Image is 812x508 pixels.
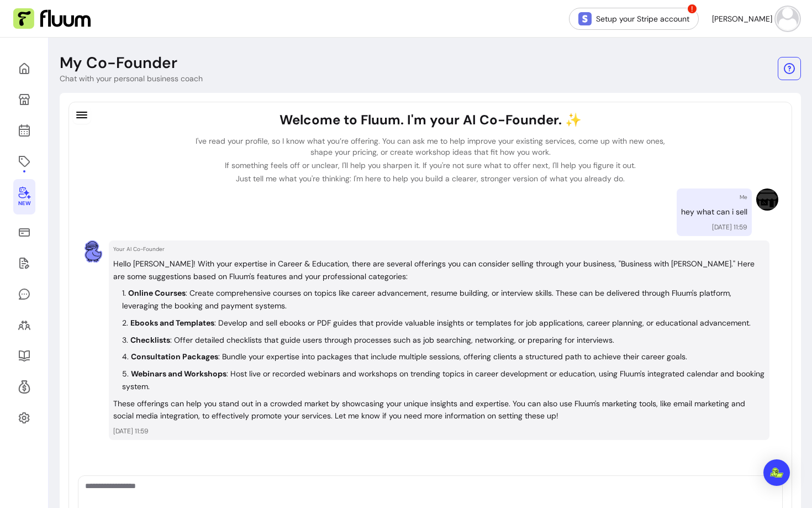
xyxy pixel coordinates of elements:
p: These offerings can help you stand out in a crowded market by showcasing your unique insights and... [113,397,765,423]
a: Settings [13,405,35,431]
img: AI Co-Founder avatar [82,240,104,263]
a: Clients [13,312,35,338]
a: Offerings [13,148,35,175]
p: : Offer detailed checklists that guide users through processes such as job searching, networking,... [130,335,614,345]
p: If something feels off or unclear, I'll help you sharpen it. If you're not sure what to offer nex... [189,160,671,171]
p: Just tell me what you're thinking: I'm here to help you build a clearer, stronger version of what... [189,173,671,184]
p: Your AI Co-Founder [113,245,765,253]
img: Fluum Logo [13,8,91,29]
div: Open Intercom Messenger [763,459,790,486]
a: Refer & Earn [13,374,35,400]
strong: Ebooks and Templates [130,318,214,328]
h1: Welcome to Fluum. I'm your AI Co-Founder. ✨ [189,111,671,129]
a: My Page [13,86,35,113]
p: hey what can i sell [681,206,747,218]
p: : Host live or recorded webinars and workshops on trending topics in career development or educat... [122,369,764,391]
p: Hello [PERSON_NAME]! With your expertise in Career & Education, there are several offerings you c... [113,258,765,283]
img: avatar [777,8,799,30]
strong: Checklists [130,335,170,345]
img: Provider image [756,188,778,211]
span: ! [687,3,698,14]
p: Me [740,193,747,201]
span: [PERSON_NAME] [712,13,772,24]
a: Home [13,55,35,82]
p: I've read your profile, so I know what you’re offering. You can ask me to help improve your exist... [189,135,671,158]
img: Stripe Icon [578,12,592,25]
a: Waivers [13,250,35,276]
a: My Messages [13,281,35,307]
p: : Bundle your expertise into packages that include multiple sessions, offering clients a structur... [131,352,687,362]
p: : Develop and sell ebooks or PDF guides that provide valuable insights or templates for job appli... [130,318,751,328]
p: : Create comprehensive courses on topics like career advancement, resume building, or interview s... [122,288,731,311]
a: New [13,179,35,214]
p: My Co-Founder [60,53,177,73]
strong: Webinars and Workshops [131,369,226,379]
a: Sales [13,219,35,245]
span: New [18,200,30,207]
a: Calendar [13,117,35,144]
strong: Consultation Packages [131,352,218,362]
a: Setup your Stripe account [569,8,699,30]
p: Chat with your personal business coach [60,73,203,84]
a: Resources [13,343,35,369]
button: avatar[PERSON_NAME] [712,8,799,30]
strong: Online Courses [128,288,186,298]
p: [DATE] 11:59 [712,223,747,232]
p: [DATE] 11:59 [113,427,765,436]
